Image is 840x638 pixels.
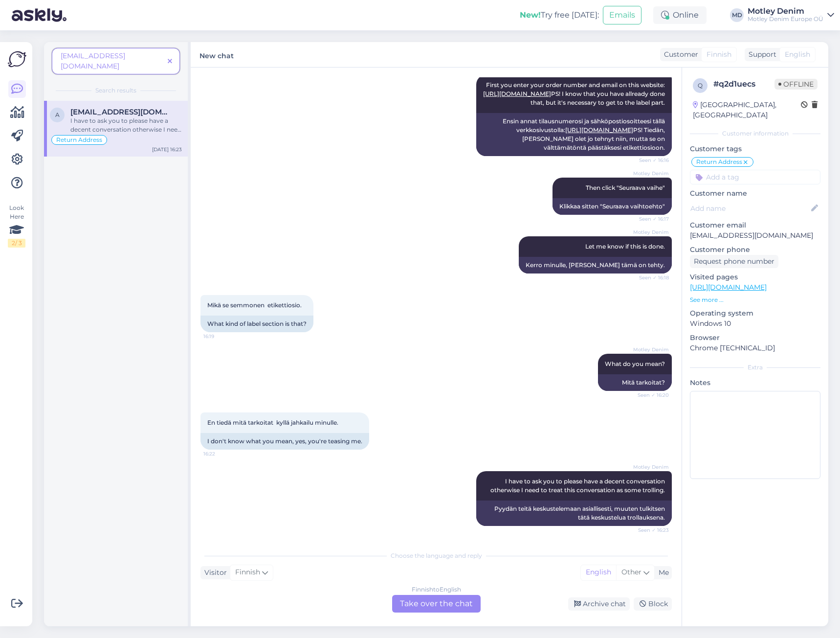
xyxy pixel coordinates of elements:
div: Kerro minulle, [PERSON_NAME] tämä on tehty. [519,257,672,273]
div: Klikkaa sitten "Seuraava vaihtoehto" [553,198,672,215]
p: Operating system [690,308,820,319]
div: Customer information [690,129,820,138]
div: Support [745,49,776,60]
a: [URL][DOMAIN_NAME] [565,126,633,134]
p: Customer tags [690,144,820,154]
b: New! [520,10,541,20]
div: [DATE] 16:23 [152,146,182,153]
p: Windows 10 [690,319,820,329]
div: Online [653,6,707,24]
span: Finnish [707,49,731,60]
a: [URL][DOMAIN_NAME] [483,90,551,97]
p: Browser [690,333,820,343]
div: Motley Denim [748,7,823,15]
div: Extra [690,363,820,372]
div: Me [655,568,669,578]
div: Visitor [200,568,227,578]
span: Search results [95,86,136,95]
input: Add a tag [690,170,820,184]
div: Mitä tarkoitat? [598,374,672,391]
div: Take over the chat [392,595,481,613]
span: I have to ask you to please have a decent conversation otherwise I need to treat this conversatio... [490,478,666,494]
div: Look Here [8,204,25,248]
span: Motley Denim [632,346,669,353]
div: MD [730,8,744,22]
span: Return Address [56,137,102,143]
span: Seen ✓ 16:17 [632,215,669,223]
a: Motley DenimMotley Denim Europe OÜ [748,7,834,23]
div: Customer [660,49,698,60]
button: Emails [603,6,641,24]
span: Finnish [235,567,260,578]
span: What do you mean? [605,360,665,367]
span: En tiedä mitä tarkoitat kyllä jahkailu minulle. [207,419,338,426]
span: Motley Denim [632,170,669,177]
p: Customer name [690,188,820,199]
span: 16:19 [203,333,240,340]
span: Offline [774,79,818,90]
span: q [698,82,703,89]
p: See more ... [690,296,820,304]
span: [EMAIL_ADDRESS][DOMAIN_NAME] [61,51,125,70]
div: 2 / 3 [8,239,25,248]
img: Askly Logo [8,50,26,68]
span: a [55,111,60,118]
p: Visited pages [690,272,820,282]
p: Chrome [TECHNICAL_ID] [690,343,820,353]
p: [EMAIL_ADDRESS][DOMAIN_NAME] [690,230,820,241]
p: Customer phone [690,245,820,255]
span: Motley Denim [632,463,669,471]
span: Seen ✓ 16:16 [632,157,669,164]
div: Choose the language and reply [200,551,672,560]
div: Ensin annat tilausnumerosi ja sähköpostiosoitteesi tällä verkkosivustolla: PS! Tiedän, [PERSON_NA... [476,113,672,156]
span: Seen ✓ 16:20 [632,391,669,399]
span: Then click "Seuraava vaihe" [586,184,665,191]
span: Other [621,568,641,576]
div: Motley Denim Europe OÜ [748,15,823,23]
span: Return Address [696,159,742,165]
div: Request phone number [690,255,778,268]
div: I have to ask you to please have a decent conversation otherwise I need to treat this conversatio... [70,116,182,134]
label: New chat [199,48,234,61]
a: [URL][DOMAIN_NAME] [690,283,767,292]
span: anttilapentti@gmail.com [70,108,172,116]
span: Motley Denim [632,228,669,236]
span: First you enter your order number and email on this website: PS! I know that you have allready do... [483,81,666,106]
div: # q2d1uecs [713,78,774,90]
span: Let me know if this is done. [585,243,665,250]
div: What kind of label section is that? [200,316,313,332]
span: English [785,49,810,60]
div: [GEOGRAPHIC_DATA], [GEOGRAPHIC_DATA] [693,100,801,120]
input: Add name [690,203,809,214]
span: Seen ✓ 16:23 [632,526,669,534]
div: I don't know what you mean, yes, you're teasing me. [200,433,369,450]
div: Finnish to English [412,585,461,594]
div: Try free [DATE]: [520,9,599,21]
div: Block [634,597,672,611]
span: Mikä se semmonen etikettiosio. [207,301,302,309]
div: Pyydän teitä keskustelemaan asiallisesti, muuten tulkitsen tätä keskustelua trollauksena. [476,501,672,526]
p: Notes [690,378,820,388]
div: English [581,565,616,580]
div: Archive chat [568,597,630,611]
p: Customer email [690,220,820,230]
span: Seen ✓ 16:18 [632,274,669,281]
span: 16:22 [203,450,240,457]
